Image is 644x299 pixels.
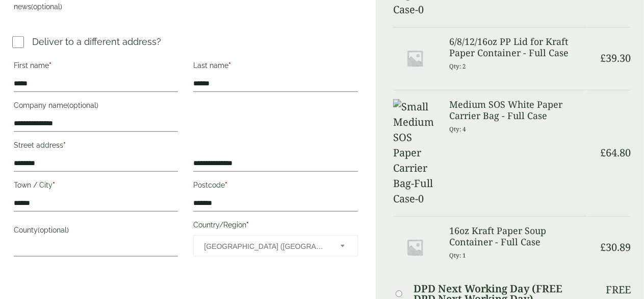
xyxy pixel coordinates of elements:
abbr: required [63,141,66,149]
label: Country/Region [193,218,357,235]
span: (optional) [31,3,62,11]
span: £ [600,240,606,254]
abbr: required [49,61,51,70]
span: United Kingdom (UK) [204,236,326,257]
label: County [14,223,178,240]
label: Town / City [14,178,178,195]
bdi: 30.89 [600,240,631,254]
label: Last name [193,58,357,76]
label: Street address [14,138,178,155]
abbr: required [53,181,55,189]
label: First name [14,58,178,76]
img: Small Medium SOS Paper Carrier Bag-Full Case-0 [393,99,437,206]
span: £ [600,146,606,159]
p: Free [606,284,631,296]
small: Qty: 4 [449,125,466,133]
p: Deliver to a different address? [32,35,161,49]
span: £ [600,51,606,65]
label: Company name [14,98,178,116]
img: Placeholder [393,36,437,80]
abbr: required [225,181,227,189]
abbr: required [228,61,231,70]
h3: 6/8/12/16oz PP Lid for Kraft Paper Container - Full Case [449,36,587,58]
img: Placeholder [393,225,437,269]
span: (optional) [38,226,69,234]
small: Qty: 1 [449,251,466,259]
label: Postcode [193,178,357,195]
h3: 16oz Kraft Paper Soup Container - Full Case [449,225,587,247]
span: (optional) [67,101,98,109]
small: Qty: 2 [449,62,466,70]
span: Country/Region [193,235,357,257]
abbr: required [246,221,249,229]
bdi: 64.80 [600,146,631,159]
bdi: 39.30 [600,51,631,65]
h3: Medium SOS White Paper Carrier Bag - Full Case [449,99,587,121]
